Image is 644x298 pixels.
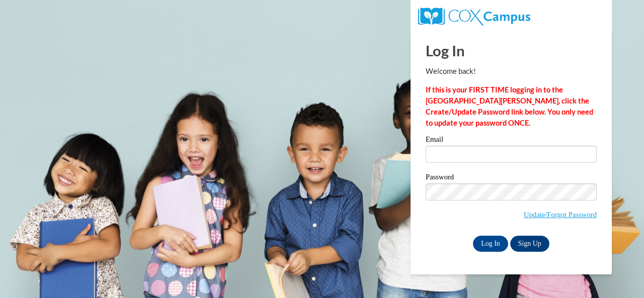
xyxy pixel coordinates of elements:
strong: If this is your FIRST TIME logging in to the [GEOGRAPHIC_DATA][PERSON_NAME], click the Create/Upd... [426,85,593,127]
h1: Log In [426,40,597,61]
label: Password [426,173,597,183]
img: COX Campus [418,8,530,26]
p: Welcome back! [426,66,597,77]
a: COX Campus [418,12,530,20]
a: Update/Forgot Password [524,211,597,219]
a: Sign Up [510,236,549,252]
label: Email [426,136,597,146]
input: Log In [473,236,508,252]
